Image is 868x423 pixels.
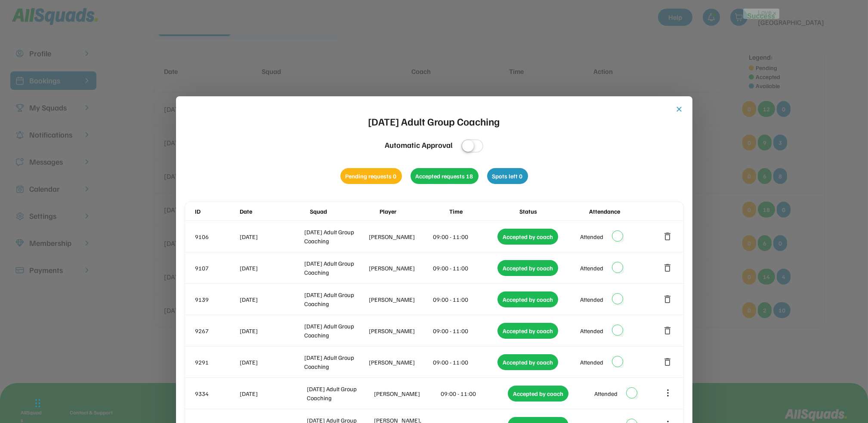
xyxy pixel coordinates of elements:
[433,326,496,335] div: 09:00 - 11:00
[580,295,603,304] div: Attended
[663,263,673,273] button: delete
[195,207,238,216] div: ID
[195,232,238,241] div: 9106
[240,326,303,335] div: [DATE]
[369,295,432,304] div: [PERSON_NAME]
[240,295,303,304] div: [DATE]
[304,322,367,340] div: [DATE] Adult Group Coaching
[580,326,603,335] div: Attended
[594,389,618,398] div: Attended
[310,207,378,216] div: Squad
[240,232,303,241] div: [DATE]
[433,264,496,273] div: 09:00 - 11:00
[497,229,558,245] div: Accepted by coach
[195,389,238,398] div: 9334
[369,232,432,241] div: [PERSON_NAME]
[747,12,775,20] h2: Success
[508,386,568,402] div: Accepted by coach
[380,207,448,216] div: Player
[304,290,367,308] div: [DATE] Adult Group Coaching
[497,260,558,276] div: Accepted by coach
[589,207,657,216] div: Attendance
[368,113,500,129] div: [DATE] Adult Group Coaching
[369,326,432,335] div: [PERSON_NAME]
[240,389,306,398] div: [DATE]
[433,358,496,367] div: 09:00 - 11:00
[580,264,603,273] div: Attended
[195,326,238,335] div: 9267
[663,325,673,336] button: delete
[195,358,238,367] div: 9291
[663,294,673,304] button: delete
[497,291,558,307] div: Accepted by coach
[304,353,367,371] div: [DATE] Adult Group Coaching
[369,358,432,367] div: [PERSON_NAME]
[304,259,367,277] div: [DATE] Adult Group Coaching
[195,264,238,273] div: 9107
[369,264,432,273] div: [PERSON_NAME]
[411,168,479,184] div: Accepted requests 18
[497,323,558,339] div: Accepted by coach
[240,264,303,273] div: [DATE]
[307,384,372,402] div: [DATE] Adult Group Coaching
[195,295,238,304] div: 9139
[374,389,439,398] div: [PERSON_NAME]
[433,232,496,241] div: 09:00 - 11:00
[519,207,587,216] div: Status
[240,358,303,367] div: [DATE]
[497,354,558,370] div: Accepted by coach
[304,227,367,245] div: [DATE] Adult Group Coaching
[449,207,517,216] div: Time
[441,389,507,398] div: 09:00 - 11:00
[340,168,402,184] div: Pending requests 0
[580,232,603,241] div: Attended
[580,358,603,367] div: Attended
[385,139,453,151] div: Automatic Approval
[433,295,496,304] div: 09:00 - 11:00
[663,357,673,367] button: delete
[773,10,776,17] span: ×
[675,105,684,113] button: close
[240,207,308,216] div: Date
[663,231,673,242] button: delete
[487,168,528,184] div: Spots left 0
